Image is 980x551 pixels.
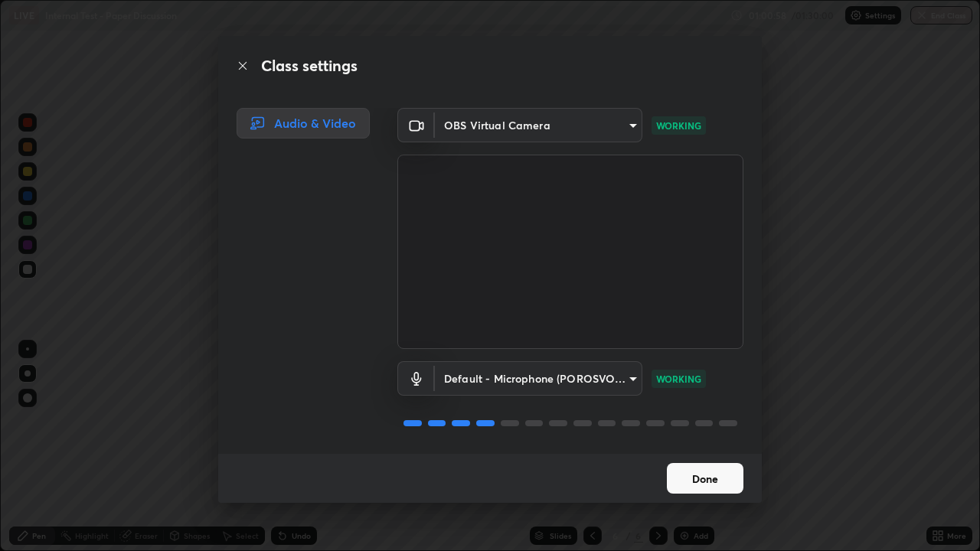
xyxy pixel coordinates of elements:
div: OBS Virtual Camera [435,108,642,142]
p: WORKING [656,372,701,386]
h2: Class settings [261,54,358,77]
button: Done [667,463,743,494]
div: OBS Virtual Camera [435,361,642,396]
p: WORKING [656,119,701,132]
div: Audio & Video [237,108,370,139]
